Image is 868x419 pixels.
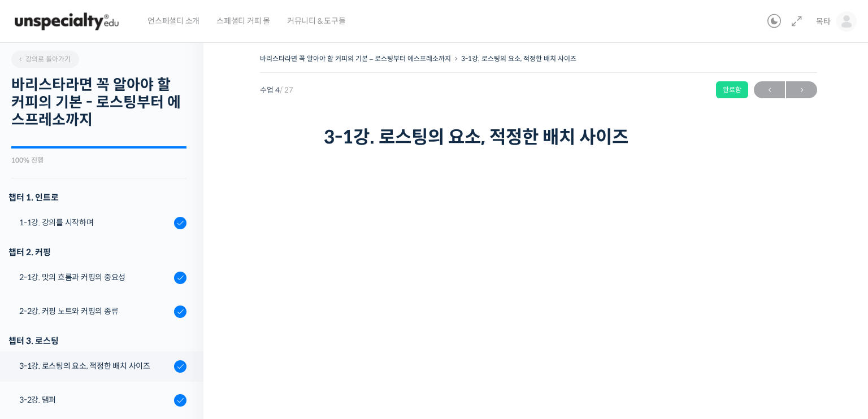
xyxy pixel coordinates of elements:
[8,245,186,260] div: 챕터 2. 커핑
[260,54,451,63] a: 바리스타라면 꼭 알아야 할 커피의 기본 – 로스팅부터 에스프레소까지
[280,85,293,95] span: / 27
[11,51,79,68] a: 강의로 돌아가기
[19,394,171,406] div: 3-2강. 댐퍼
[8,333,186,348] div: 챕터 3. 로스팅
[19,271,171,283] div: 2-1강. 맛의 흐름과 커핑의 중요성
[716,81,748,98] div: 완료함
[786,82,817,98] span: →
[461,54,576,63] a: 3-1강. 로스팅의 요소, 적정한 배치 사이즈
[11,76,186,129] h2: 바리스타라면 꼭 알아야 할 커피의 기본 - 로스팅부터 에스프레소까지
[754,82,785,98] span: ←
[17,55,71,63] span: 강의로 돌아가기
[754,81,785,98] a: ←이전
[816,16,831,27] span: 목타
[324,126,753,148] h1: 3-1강. 로스팅의 요소, 적정한 배치 사이즈
[19,305,171,317] div: 2-2강. 커핑 노트와 커핑의 종류
[8,190,186,205] h3: 챕터 1. 인트로
[19,360,171,372] div: 3-1강. 로스팅의 요소, 적정한 배치 사이즈
[786,81,817,98] a: 다음→
[19,216,171,229] div: 1-1강. 강의를 시작하며
[11,157,186,164] div: 100% 진행
[260,86,293,94] span: 수업 4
